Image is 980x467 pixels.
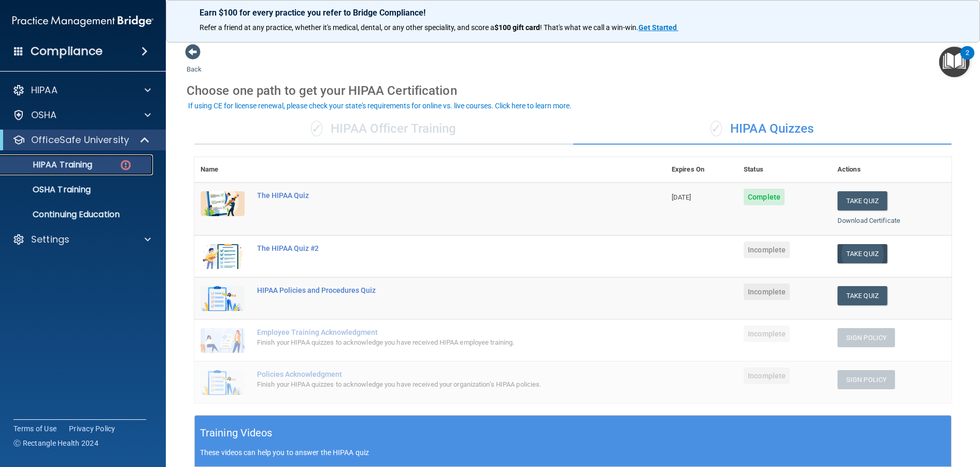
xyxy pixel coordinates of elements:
span: Incomplete [744,284,790,300]
button: Sign Policy [837,370,895,389]
div: The HIPAA Quiz #2 [257,244,614,252]
p: Continuing Education [7,209,148,220]
a: OfficeSafe University [12,134,150,146]
p: These videos can help you to answer the HIPAA quiz [200,448,946,457]
img: PMB logo [12,11,153,32]
a: Terms of Use [13,423,56,434]
span: Ⓒ Rectangle Health 2024 [13,438,98,448]
th: Expires On [665,157,737,182]
div: HIPAA Officer Training [194,114,573,145]
div: If using CE for license renewal, please check your state's requirements for online vs. live cours... [188,102,572,109]
h5: Training Videos [200,424,273,442]
button: Take Quiz [837,286,887,305]
a: Get Started [638,23,678,32]
a: Back [187,53,202,73]
button: Sign Policy [837,328,895,347]
span: ✓ [711,121,722,136]
span: Refer a friend at any practice, whether it's medical, dental, or any other speciality, and score a [200,23,494,32]
a: Settings [12,233,151,246]
p: OSHA Training [7,185,91,195]
a: Privacy Policy [69,423,116,434]
img: danger-circle.6113f641.png [119,159,132,172]
span: ! That's what we call a win-win. [540,23,638,32]
span: Incomplete [744,242,790,258]
p: HIPAA Training [7,160,92,170]
div: Employee Training Acknowledgment [257,328,614,336]
p: Settings [31,233,69,246]
button: Take Quiz [837,191,887,210]
span: Incomplete [744,326,790,342]
p: OfficeSafe University [31,134,129,146]
a: Download Certificate [837,217,900,224]
p: Earn $100 for every practice you refer to Bridge Compliance! [200,8,946,18]
strong: $100 gift card [494,23,540,32]
div: The HIPAA Quiz [257,191,614,200]
button: Open Resource Center, 2 new notifications [939,47,970,77]
a: OSHA [12,109,151,121]
th: Status [737,157,831,182]
span: Incomplete [744,367,790,384]
div: Policies Acknowledgment [257,370,614,378]
div: Choose one path to get your HIPAA Certification [187,76,959,106]
div: 2 [965,53,969,66]
button: Take Quiz [837,244,887,263]
h4: Compliance [31,44,103,59]
div: Finish your HIPAA quizzes to acknowledge you have received your organization’s HIPAA policies. [257,378,614,391]
a: HIPAA [12,84,151,96]
strong: Get Started [638,23,677,32]
th: Name [194,157,251,182]
span: [DATE] [672,193,691,201]
p: HIPAA [31,84,58,96]
span: Complete [744,189,785,205]
div: HIPAA Policies and Procedures Quiz [257,286,614,294]
div: HIPAA Quizzes [573,114,952,145]
p: OSHA [31,109,57,121]
div: Finish your HIPAA quizzes to acknowledge you have received HIPAA employee training. [257,336,614,349]
th: Actions [831,157,951,182]
button: If using CE for license renewal, please check your state's requirements for online vs. live cours... [187,101,573,111]
span: ✓ [311,121,322,136]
